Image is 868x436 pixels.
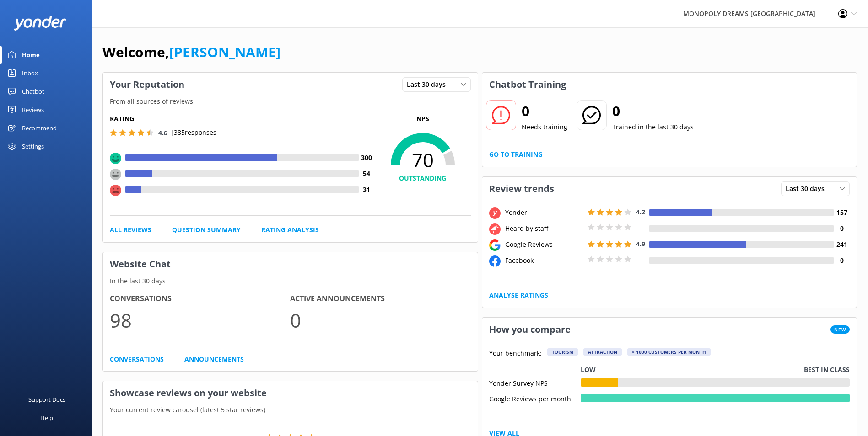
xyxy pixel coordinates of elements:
[522,100,567,122] h2: 0
[804,365,850,375] p: Best in class
[489,348,542,359] p: Your benchmark:
[103,381,478,405] h3: Showcase reviews on your website
[103,405,478,415] p: Your current review carousel (latest 5 star reviews)
[482,73,573,96] h3: Chatbot Training
[583,348,622,356] div: Attraction
[482,318,577,341] h3: How you compare
[375,149,471,171] span: 70
[375,173,471,183] h4: OUTSTANDING
[503,207,585,218] div: Yonder
[22,101,44,119] div: Reviews
[170,128,216,138] p: | 385 responses
[834,239,850,250] h4: 241
[489,290,548,300] a: Analyse Ratings
[359,169,375,179] h4: 54
[786,184,830,194] span: Last 30 days
[503,239,585,250] div: Google Reviews
[489,378,581,387] div: Yonder Survey NPS
[612,122,694,132] p: Trained in the last 30 days
[290,305,470,335] p: 0
[503,223,585,234] div: Heard by staff
[581,365,596,375] p: Low
[110,225,151,235] a: All Reviews
[22,119,57,137] div: Recommend
[830,325,850,334] span: New
[627,348,711,356] div: > 1000 customers per month
[22,137,44,155] div: Settings
[158,128,167,137] span: 4.6
[169,43,280,61] a: [PERSON_NAME]
[40,409,53,427] div: Help
[103,96,478,106] p: From all sources of reviews
[184,354,244,364] a: Announcements
[547,348,578,356] div: Tourism
[103,73,191,96] h3: Your Reputation
[834,207,850,218] h4: 157
[290,293,470,305] h4: Active Announcements
[375,114,471,124] p: NPS
[110,114,375,124] h5: Rating
[834,223,850,234] h4: 0
[110,354,164,364] a: Conversations
[359,185,375,195] h4: 31
[110,293,290,305] h4: Conversations
[636,239,645,248] span: 4.9
[172,225,241,235] a: Question Summary
[522,122,567,132] p: Needs training
[22,82,44,101] div: Chatbot
[359,153,375,163] h4: 300
[22,46,40,64] div: Home
[110,305,290,335] p: 98
[261,225,319,235] a: Rating Analysis
[612,100,694,122] h2: 0
[636,207,645,216] span: 4.2
[503,255,585,266] div: Facebook
[489,394,581,402] div: Google Reviews per month
[482,177,561,201] h3: Review trends
[103,252,478,276] h3: Website Chat
[14,16,66,31] img: yonder-white-logo.png
[103,276,478,286] p: In the last 30 days
[834,255,850,266] h4: 0
[489,149,543,160] a: Go to Training
[22,64,38,82] div: Inbox
[102,41,280,63] h1: Welcome,
[28,390,65,409] div: Support Docs
[407,80,451,90] span: Last 30 days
